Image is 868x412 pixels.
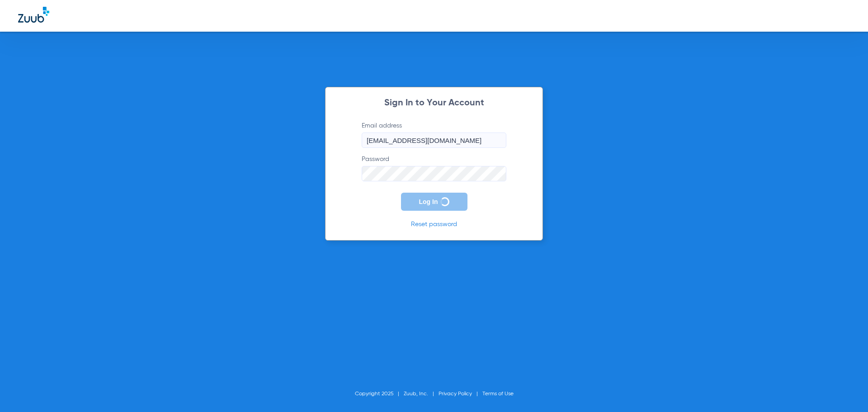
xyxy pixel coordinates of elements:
[439,391,472,397] a: Privacy Policy
[362,166,506,181] input: Password
[362,121,506,148] label: Email address
[18,7,49,23] img: Zuub Logo
[362,133,506,148] input: Email address
[419,198,438,205] span: Log In
[411,221,457,227] a: Reset password
[362,155,506,181] label: Password
[401,193,467,211] button: Log In
[404,389,439,398] li: Zuub, Inc.
[355,389,404,398] li: Copyright 2025
[348,99,520,108] h2: Sign In to Your Account
[482,391,514,397] a: Terms of Use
